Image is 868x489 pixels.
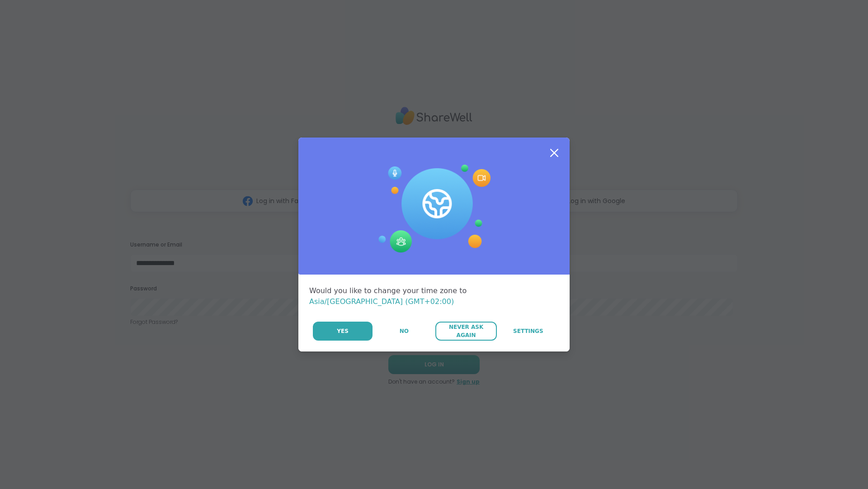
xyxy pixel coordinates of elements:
[377,165,491,253] img: Session Experience
[309,297,454,306] span: Asia/[GEOGRAPHIC_DATA] (GMT+02:00)
[498,322,559,341] a: Settings
[373,322,434,341] button: No
[337,327,349,335] span: Yes
[400,327,409,335] span: No
[440,323,492,339] span: Never Ask Again
[309,285,559,307] div: Would you like to change your time zone to
[435,322,496,341] button: Never Ask Again
[513,327,543,335] span: Settings
[313,322,373,341] button: Yes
